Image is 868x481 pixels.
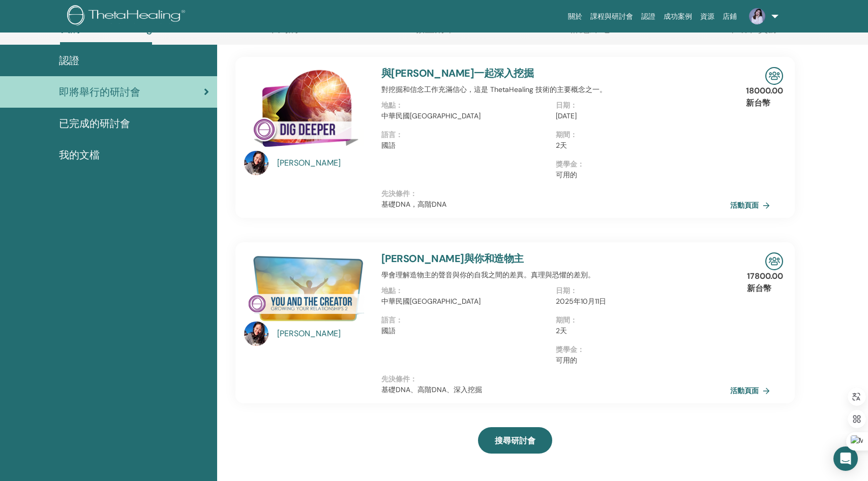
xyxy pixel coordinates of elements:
font: 地點 [381,101,396,110]
img: default.jpg [244,151,268,175]
font: ： [577,345,584,354]
font: 活動頁面 [730,387,759,396]
a: 活動頁面 [730,383,774,398]
font: ： [570,286,577,295]
img: 你與造物主 [244,252,369,325]
font: 關於 [568,12,582,20]
a: 我的 ThetaLearning [60,22,152,45]
font: 資源 [700,12,714,20]
font: ： [570,101,577,110]
img: logo.png [67,5,189,28]
a: [PERSON_NAME]與你和造物主 [381,252,524,265]
font: 基礎DNA、高階DNA、深入挖掘 [381,385,482,394]
font: 期間 [556,315,570,325]
font: 18000.00 新台幣 [746,85,783,108]
font: 中華民國[GEOGRAPHIC_DATA] [381,297,481,306]
font: 已完成的研討會 [59,117,130,130]
a: 關於 [564,7,586,26]
font: 基礎DNA，高階DNA [381,200,446,209]
font: 2天 [556,326,567,335]
font: ： [396,130,403,139]
font: 搜尋研討會 [495,435,535,446]
font: 日期 [556,101,570,110]
font: 先決條件 [381,189,410,198]
font: 2天 [556,141,567,150]
font: 活動頁面 [730,201,759,210]
font: 語言 [381,315,396,325]
font: ： [396,101,403,110]
font: 2025年10月11日 [556,297,606,306]
font: 認證 [641,12,655,20]
font: 對挖掘和信念工作充滿信心，這是 ThetaHealing 技術的主要概念之一。 [381,85,607,94]
font: 國語 [381,141,396,150]
font: 我的文檔 [59,148,100,162]
a: 店鋪 [719,7,741,26]
font: ： [396,286,403,295]
a: 課程與研討會 [586,7,637,26]
font: 中華民國[GEOGRAPHIC_DATA] [381,111,481,120]
font: ： [577,159,584,169]
font: 先決條件 [381,374,410,383]
font: [PERSON_NAME] [277,328,341,339]
img: default.jpg [749,8,765,24]
a: 成功案例 [660,7,696,26]
a: 資源 [696,7,719,26]
img: 現場研討會 [765,252,783,270]
font: 課程與研討會 [590,12,633,20]
font: ： [410,374,417,383]
img: 深入挖掘 [244,67,369,154]
a: 搜尋研討會 [478,427,552,454]
font: 即將舉行的研討會 [59,85,140,99]
font: ： [410,189,417,198]
font: 期間 [556,130,570,139]
a: 活動頁面 [730,198,774,213]
div: 開啟 Intercom Messenger [833,446,858,471]
font: 可用的 [556,356,577,365]
font: ： [570,315,577,325]
font: 店鋪 [723,12,737,20]
font: 可用的 [556,170,577,179]
font: 日期 [556,286,570,295]
font: 認證 [59,54,79,67]
img: default.jpg [244,322,268,346]
img: 現場研討會 [765,67,783,85]
font: 地點 [381,286,396,295]
font: 成功案例 [664,12,692,20]
a: 與[PERSON_NAME]一起深入挖掘 [381,67,533,80]
font: 獎學金 [556,345,577,354]
font: 語言 [381,130,396,139]
a: [PERSON_NAME] [277,328,371,340]
font: ： [570,130,577,139]
a: [PERSON_NAME] [277,157,371,169]
font: 學會理解造物主的聲音與你的自我之間的差異。真理與恐懼的差別。 [381,270,595,279]
font: 17800.00 新台幣 [747,271,783,294]
font: [DATE] [556,111,577,120]
font: [PERSON_NAME] [277,157,341,168]
font: 獎學金 [556,159,577,169]
font: ： [396,315,403,325]
a: 認證 [637,7,660,26]
font: 國語 [381,326,396,335]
